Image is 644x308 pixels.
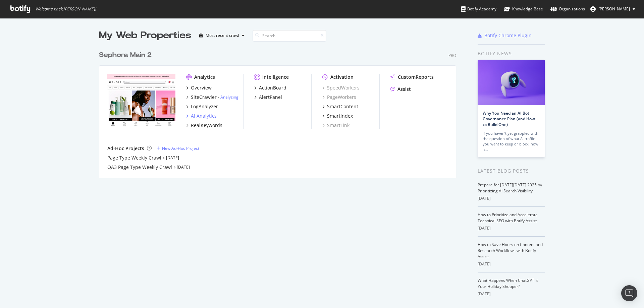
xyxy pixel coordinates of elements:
[107,74,175,128] img: www.sephora.com
[478,291,545,297] div: [DATE]
[478,195,545,201] div: [DATE]
[186,94,238,101] a: SiteCrawler- Analyzing
[253,30,326,42] input: Search
[206,34,239,38] div: Most recent crawl
[259,94,282,101] div: AlertPanel
[461,6,496,12] div: Botify Academy
[322,84,360,91] a: SpeedWorkers
[186,103,218,110] a: LogAnalyzer
[330,74,354,80] div: Activation
[35,6,96,12] span: Welcome back, [PERSON_NAME] !
[585,4,641,14] button: [PERSON_NAME]
[197,30,247,41] button: Most recent crawl
[177,164,190,170] a: [DATE]
[478,60,545,105] img: Why You Need an AI Bot Governance Plan (and How to Build One)
[166,155,179,161] a: [DATE]
[504,6,543,12] div: Knowledge Base
[322,113,353,119] a: SmartIndex
[99,50,154,60] a: Sephora Main 2
[478,167,545,175] div: Latest Blog Posts
[262,74,289,80] div: Intelligence
[322,103,358,110] a: SmartContent
[550,6,585,12] div: Organizations
[478,278,538,289] a: What Happens When ChatGPT Is Your Holiday Shopper?
[99,29,191,42] div: My Web Properties
[478,225,545,231] div: [DATE]
[99,50,152,60] div: Sephora Main 2
[254,84,286,91] a: ActionBoard
[322,94,356,101] a: PageWorkers
[483,110,535,127] a: Why You Need an AI Bot Governance Plan (and How to Build One)
[107,164,172,171] a: QA3 Page Type Weekly Crawl
[483,131,540,152] div: If you haven’t yet grappled with the question of what AI traffic you want to keep or block, now is…
[191,94,217,101] div: SiteCrawler
[157,145,199,151] a: New Ad-Hoc Project
[448,53,456,58] div: Pro
[478,242,543,259] a: How to Save Hours on Content and Research Workflows with Botify Assist
[598,6,630,12] span: Kathy Reyes
[194,74,215,80] div: Analytics
[99,42,462,178] div: grid
[191,113,217,119] div: AI Analytics
[621,285,637,301] div: Open Intercom Messenger
[107,155,161,161] a: Page Type Weekly Crawl
[478,212,538,224] a: How to Prioritize and Accelerate Technical SEO with Botify Assist
[478,182,542,194] a: Prepare for [DATE][DATE] 2025 by Prioritizing AI Search Visibility
[218,94,238,100] div: -
[390,74,434,80] a: CustomReports
[191,84,212,91] div: Overview
[254,94,282,101] a: AlertPanel
[478,32,532,39] a: Botify Chrome Plugin
[478,50,545,57] div: Botify news
[186,122,222,129] a: RealKeywords
[327,103,358,110] div: SmartContent
[327,113,353,119] div: SmartIndex
[162,145,199,151] div: New Ad-Hoc Project
[259,84,286,91] div: ActionBoard
[397,86,411,93] div: Assist
[322,122,350,129] a: SmartLink
[484,32,532,39] div: Botify Chrome Plugin
[398,74,434,80] div: CustomReports
[390,86,411,93] a: Assist
[191,103,218,110] div: LogAnalyzer
[186,113,217,119] a: AI Analytics
[107,145,144,152] div: Ad-Hoc Projects
[186,84,212,91] a: Overview
[220,94,238,100] a: Analyzing
[478,261,545,267] div: [DATE]
[191,122,222,129] div: RealKeywords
